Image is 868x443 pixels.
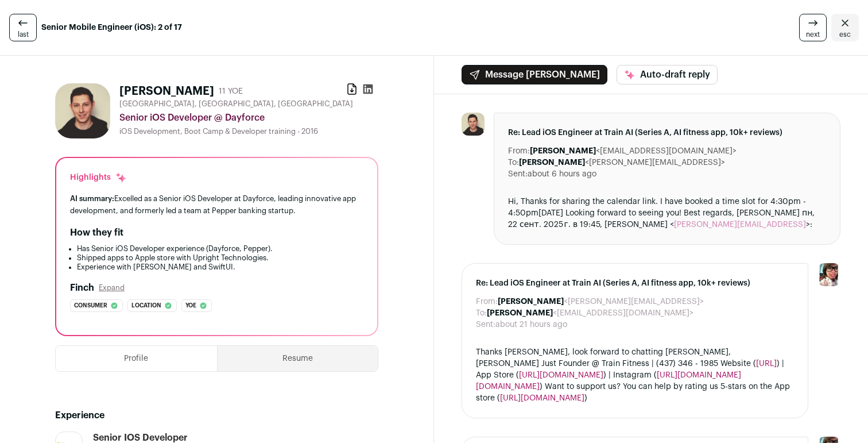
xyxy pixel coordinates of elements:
h2: Finch [70,281,94,295]
div: 11 YOE [219,86,243,97]
span: Consumer [74,300,107,311]
button: Expand [99,283,125,292]
dt: From: [476,296,498,307]
dt: To: [508,157,519,168]
span: esc [839,30,851,39]
div: Thanks [PERSON_NAME], look forward to chatting [PERSON_NAME], [PERSON_NAME] Just Founder @ Train ... [476,346,794,404]
a: [URL] [756,360,777,368]
b: [PERSON_NAME] [487,309,553,317]
h1: [PERSON_NAME] [119,83,214,99]
b: [PERSON_NAME] [519,159,585,167]
li: Has Senior iOS Developer experience (Dayforce, Pepper). [77,244,363,253]
li: Shipped apps to Apple store with Upright Technologies. [77,253,363,263]
a: [URL][DOMAIN_NAME] [519,371,603,379]
b: [PERSON_NAME] [498,298,564,306]
dd: about 6 hours ago [528,168,596,180]
dt: To: [476,307,487,319]
div: Highlights [70,172,127,183]
dd: <[EMAIL_ADDRESS][DOMAIN_NAME]> [487,307,693,319]
span: last [18,30,29,39]
a: [PERSON_NAME][EMAIL_ADDRESS] [674,221,806,229]
span: Location [131,300,161,311]
div: Hi, Thanks for sharing the calendar link. I have booked a time slot for 4:30pm - 4:50pm[DATE] Loo... [508,196,826,230]
dt: From: [508,145,530,157]
button: Profile [56,346,217,371]
span: Re: Lead iOS Engineer at Train AI (Series A, AI fitness app, 10k+ reviews) [476,278,794,289]
strong: Senior Mobile Engineer (iOS): 2 of 17 [41,22,182,33]
li: Experience with [PERSON_NAME] and SwiftUI. [77,263,363,272]
dd: <[EMAIL_ADDRESS][DOMAIN_NAME]> [530,145,737,157]
span: [GEOGRAPHIC_DATA], [GEOGRAPHIC_DATA], [GEOGRAPHIC_DATA] [119,99,353,109]
a: next [799,14,827,41]
h2: How they fit [70,226,123,240]
span: Yoe [185,300,196,311]
button: Auto-draft reply [617,65,718,84]
dd: <[PERSON_NAME][EMAIL_ADDRESS]> [498,296,704,307]
span: next [806,30,820,39]
dt: Sent: [508,168,528,180]
dt: Sent: [476,319,495,330]
a: last [9,14,37,41]
h2: Experience [55,409,378,422]
div: Senior iOS Developer @ Dayforce [119,111,378,125]
span: AI summary: [70,195,114,202]
img: c53fcd7966fdb32594efc93874cc5b3ad949256a85f108550b62f4dc0bd97916.jpg [55,83,110,138]
dd: <[PERSON_NAME][EMAIL_ADDRESS]> [519,157,725,168]
div: Excelled as a Senior iOS Developer at Dayforce, leading innovative app development, and formerly ... [70,192,363,217]
button: Message [PERSON_NAME] [462,65,607,84]
b: [PERSON_NAME] [530,147,596,155]
dd: about 21 hours ago [495,319,567,330]
button: Resume [218,346,378,371]
div: iOS Development, Boot Camp & Developer training - 2016 [119,127,378,136]
img: 14759586-medium_jpg [817,263,840,286]
span: Re: Lead iOS Engineer at Train AI (Series A, AI fitness app, 10k+ reviews) [508,127,826,138]
a: [URL][DOMAIN_NAME] [500,394,584,402]
img: c53fcd7966fdb32594efc93874cc5b3ad949256a85f108550b62f4dc0bd97916.jpg [462,113,485,136]
a: Close [831,14,859,41]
